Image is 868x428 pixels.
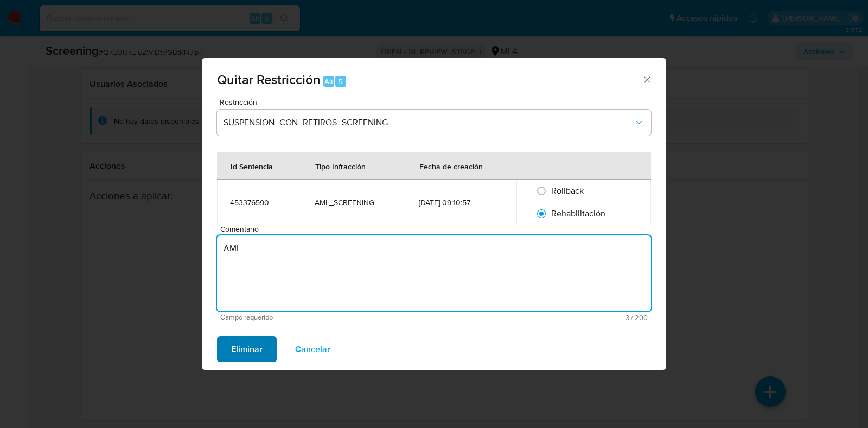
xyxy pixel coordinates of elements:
[217,70,321,89] span: Quitar Restricción
[642,74,652,84] button: Cerrar ventana
[434,314,648,321] span: Máximo 200 caracteres
[281,336,344,362] button: Cancelar
[230,197,289,207] div: 453376590
[231,337,263,361] span: Eliminar
[551,207,605,220] span: Rehabilitación
[406,153,496,179] div: Fecha de creación
[551,184,584,197] span: Rollback
[217,336,277,362] button: Eliminar
[217,235,651,311] textarea: AML
[324,76,333,87] span: Alt
[220,314,434,321] span: Campo requerido
[218,153,286,179] div: Id Sentencia
[217,110,651,136] button: Restriction
[224,117,634,128] span: SUSPENSION_CON_RETIROS_SCREENING
[339,76,343,87] span: 5
[419,197,503,207] div: [DATE] 09:10:57
[295,337,330,361] span: Cancelar
[220,98,654,106] span: Restricción
[220,225,654,233] span: Comentario
[315,197,393,207] div: AML_SCREENING
[302,153,379,179] div: Tipo Infracción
